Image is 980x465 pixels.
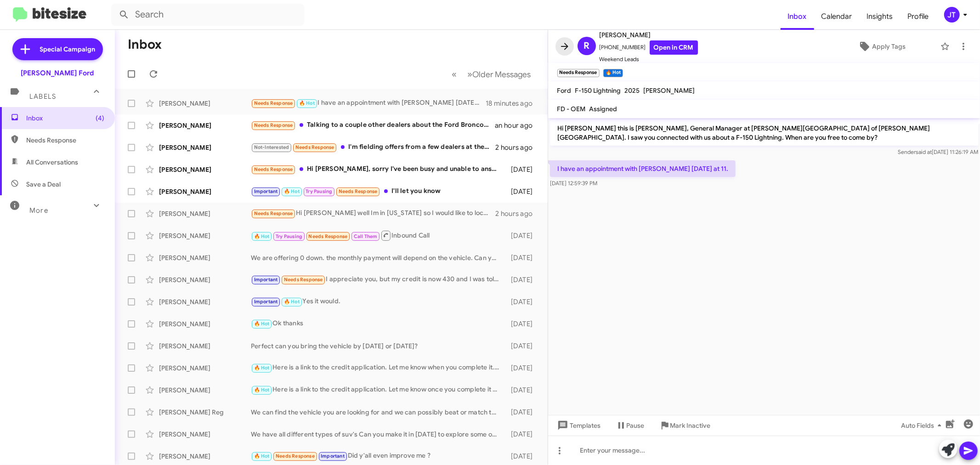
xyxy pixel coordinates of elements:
[254,100,293,106] span: Needs Response
[504,452,540,461] div: [DATE]
[468,68,473,80] span: »
[295,144,334,150] span: Needs Response
[128,37,162,52] h1: Inbox
[600,40,698,55] span: [PHONE_NUMBER]
[872,38,906,55] span: Apply Tags
[251,341,504,351] div: Perfect can you bring the vehicle by [DATE] or [DATE]?
[504,187,540,196] div: [DATE]
[254,365,270,371] span: 🔥 Hot
[504,231,540,240] div: [DATE]
[600,55,698,64] span: Weekend Leads
[159,143,251,152] div: [PERSON_NAME]
[251,142,495,153] div: I'm fielding offers from a few dealers at the moment
[254,144,289,150] span: Not-Interested
[557,69,600,77] small: Needs Response
[251,363,504,373] div: Here is a link to the credit application. Let me know when you complete it. [URL][DOMAIN_NAME]
[29,206,48,215] span: More
[159,363,251,373] div: [PERSON_NAME]
[309,233,348,239] span: Needs Response
[159,341,251,351] div: [PERSON_NAME]
[548,417,608,434] button: Templates
[944,7,960,23] div: JT
[254,233,270,239] span: 🔥 Hot
[251,408,504,417] div: We can find the vehicle you are looking for and we can possibly beat or match that offer. Can you...
[860,3,901,30] span: Insights
[495,143,540,152] div: 2 hours ago
[447,65,463,84] button: Previous
[254,210,293,216] span: Needs Response
[159,319,251,329] div: [PERSON_NAME]
[901,3,936,30] span: Profile
[555,417,601,434] span: Templates
[251,318,504,329] div: Ok thanks
[447,65,537,84] nav: Page navigation example
[644,86,695,95] span: [PERSON_NAME]
[254,166,293,172] span: Needs Response
[159,99,251,108] div: [PERSON_NAME]
[251,186,504,197] div: I'll let you know
[284,299,300,305] span: 🔥 Hot
[12,38,103,60] a: Special Campaign
[898,148,978,155] span: Sender [DATE] 11:26:19 AM
[251,296,504,307] div: Yes it would.
[251,208,495,219] div: Hi [PERSON_NAME] well Im in [US_STATE] so I would like to lock this down before I drive the 5.5 h...
[251,274,504,285] div: I appreciate you, but my credit is now 430 and I was told I just need to file for bankruptcy at t...
[589,105,617,113] span: Assigned
[625,86,640,95] span: 2025
[251,230,504,241] div: Inbound Call
[354,233,378,239] span: Call Them
[781,3,814,30] a: Inbox
[550,180,597,187] span: [DATE] 12:59:39 PM
[284,277,323,283] span: Needs Response
[575,86,621,95] span: F-150 Lightning
[251,164,504,175] div: Hi [PERSON_NAME], sorry I've been busy and unable to answer. I can visit next weekend as I work M...
[600,29,698,40] span: [PERSON_NAME]
[557,105,586,113] span: FD - OEM
[29,92,56,101] span: Labels
[462,65,537,84] button: Next
[583,39,589,53] span: R
[557,86,572,95] span: Ford
[495,209,540,218] div: 2 hours ago
[159,209,251,218] div: [PERSON_NAME]
[251,120,495,130] div: Talking to a couple other dealers about the Ford Bronco with the safety bar
[627,417,645,434] span: Pause
[111,4,304,26] input: Search
[504,430,540,439] div: [DATE]
[670,417,711,434] span: Mark Inactive
[159,121,251,130] div: [PERSON_NAME]
[26,158,78,167] span: All Conversations
[901,417,945,434] span: Auto Fields
[814,3,860,30] a: Calendar
[159,386,251,395] div: [PERSON_NAME]
[936,7,970,23] button: JT
[650,40,698,55] a: Open in CRM
[159,275,251,284] div: [PERSON_NAME]
[251,98,486,108] div: I have an appointment with [PERSON_NAME] [DATE] at 11.
[504,408,540,417] div: [DATE]
[159,253,251,262] div: [PERSON_NAME]
[550,160,736,177] p: I have an appointment with [PERSON_NAME] [DATE] at 11.
[159,165,251,174] div: [PERSON_NAME]
[254,277,278,283] span: Important
[159,297,251,306] div: [PERSON_NAME]
[159,430,251,439] div: [PERSON_NAME]
[550,120,979,146] p: Hi [PERSON_NAME] this is [PERSON_NAME], General Manager at [PERSON_NAME][GEOGRAPHIC_DATA] of [PER...
[652,417,718,434] button: Mark Inactive
[473,69,531,79] span: Older Messages
[40,45,96,54] span: Special Campaign
[254,188,278,194] span: Important
[608,417,652,434] button: Pause
[254,321,270,327] span: 🔥 Hot
[827,38,936,55] button: Apply Tags
[251,385,504,395] div: Here is a link to the credit application. Let me know once you complete it [URL][DOMAIN_NAME]
[254,299,278,305] span: Important
[504,319,540,329] div: [DATE]
[254,122,293,128] span: Needs Response
[504,165,540,174] div: [DATE]
[26,180,61,189] span: Save a Deal
[276,453,315,459] span: Needs Response
[339,188,378,194] span: Needs Response
[321,453,345,459] span: Important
